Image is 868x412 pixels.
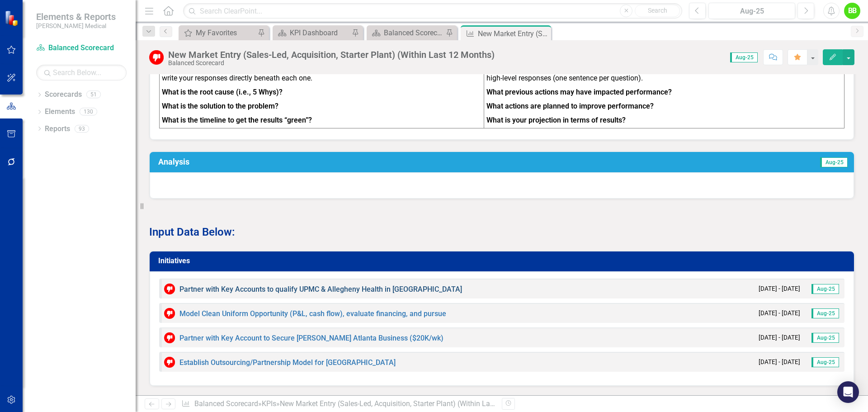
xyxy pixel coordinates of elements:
[811,308,839,318] span: Aug-25
[486,116,626,124] strong: What is your projection in terms of results?
[162,116,312,124] strong: What is the timeline to get the results “green”?
[837,381,859,403] div: Open Intercom Messenger
[280,399,535,408] div: New Market Entry (Sales-Led, Acquisition, Starter Plant) (Within Last 12 Months)
[164,308,175,319] img: Below Target
[158,257,849,265] h3: Initiatives
[158,157,519,166] h3: Analysis
[183,3,682,19] input: Search ClearPoint...
[811,357,839,367] span: Aug-25
[384,27,443,38] div: Balanced Scorecard Welcome Page
[181,399,495,409] div: » »
[149,50,164,65] img: Below Target
[478,28,549,39] div: New Market Entry (Sales-Led, Acquisition, Starter Plant) (Within Last 12 Months)
[179,358,396,367] a: Establish Outsourcing/Partnership Model for [GEOGRAPHIC_DATA]
[194,399,258,408] a: Balanced Scorecard
[486,63,842,85] p: Please the three questions into the Analysis section below, , and provide brief, high-level respo...
[45,107,75,117] a: Elements
[164,332,175,343] img: Below Target
[164,357,175,368] img: Below Target
[168,50,495,60] div: New Market Entry (Sales-Led, Acquisition, Starter Plant) (Within Last 12 Months)
[484,44,844,128] td: To enrich screen reader interactions, please activate Accessibility in Grammarly extension settings
[181,27,255,38] a: My Favorites
[648,7,667,14] span: Search
[262,399,276,408] a: KPIs
[759,358,800,366] small: [DATE] - [DATE]
[168,60,495,66] div: Balanced Scorecard
[759,333,800,342] small: [DATE] - [DATE]
[45,90,82,100] a: Scorecards
[179,309,446,318] a: Model Clean Uniform Opportunity (P&L, cash flow), evaluate financing, and pursue
[811,284,839,294] span: Aug-25
[486,102,654,110] strong: What actions are planned to improve performance?
[708,3,795,19] button: Aug-25
[820,157,848,167] span: Aug-25
[162,63,481,85] p: Please the three questions into the Analysis section below, , and write your responses directly b...
[162,88,283,96] strong: What is the root cause (i.e., 5 Whys)?
[45,124,70,134] a: Reports
[811,333,839,343] span: Aug-25
[486,88,672,96] strong: What previous actions may have impacted performance?
[86,91,101,99] div: 51
[369,27,443,38] a: Balanced Scorecard Welcome Page
[179,285,462,294] a: Partner with Key Accounts to qualify UPMC & Allegheny Health in [GEOGRAPHIC_DATA]
[730,52,758,62] span: Aug-25
[36,43,127,53] a: Balanced Scorecard
[275,27,349,38] a: KPI Dashboard
[80,108,97,116] div: 130
[196,27,255,38] div: My Favorites
[164,284,175,294] img: Below Target
[162,102,278,110] strong: What is the solution to the problem?
[149,226,235,238] strong: Input Data Below:
[179,334,443,342] a: Partner with Key Account to Secure [PERSON_NAME] Atlanta Business ($20K/wk)
[759,309,800,317] small: [DATE] - [DATE]
[160,44,484,128] td: To enrich screen reader interactions, please activate Accessibility in Grammarly extension settings
[290,27,349,38] div: KPI Dashboard
[36,65,127,81] input: Search Below...
[5,10,20,26] img: ClearPoint Strategy
[635,5,680,17] button: Search
[759,284,800,293] small: [DATE] - [DATE]
[844,3,860,19] button: BB
[712,6,792,17] div: Aug-25
[36,11,116,22] span: Elements & Reports
[36,22,116,29] small: [PERSON_NAME] Medical
[75,125,89,133] div: 93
